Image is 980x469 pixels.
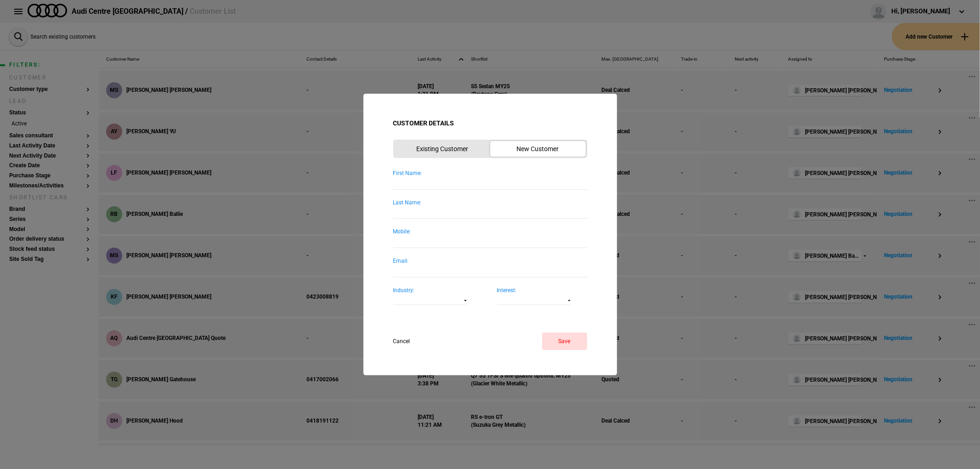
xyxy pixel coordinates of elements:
[393,206,587,219] input: Last Name:
[542,333,587,350] button: Save
[393,236,587,248] input: Mobile:
[393,228,587,236] div: Mobile:
[393,333,427,350] button: Cancel
[497,287,587,294] div: Interest:
[393,199,587,207] div: Last Name:
[393,265,587,277] input: Email:
[393,170,587,177] div: First Name:
[393,119,587,128] div: Customer Details
[393,177,587,189] input: First Name:
[395,141,490,157] button: Existing Customer
[393,287,483,294] div: Industry:
[497,294,571,305] button: Interest:
[393,294,467,305] button: Industry:
[490,141,586,157] button: New Customer
[393,257,587,265] div: Email:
